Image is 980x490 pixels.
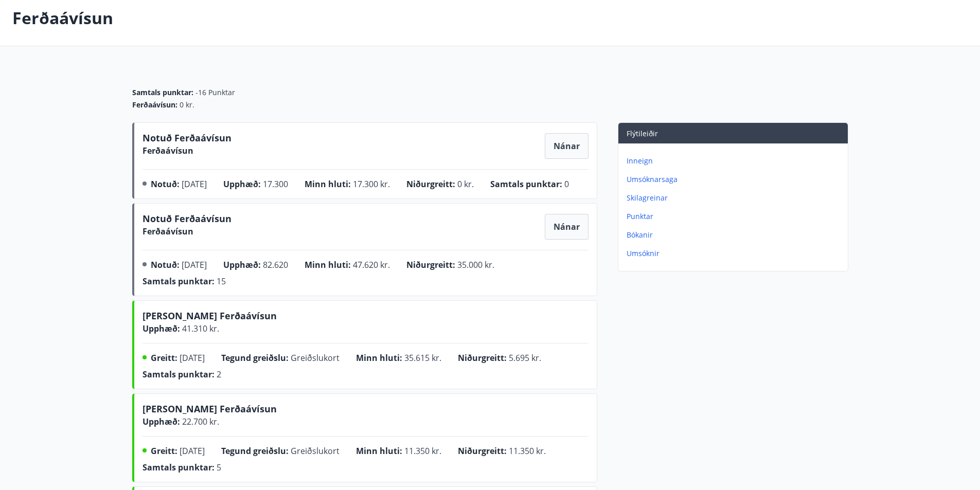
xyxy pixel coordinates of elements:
[217,369,221,380] span: 2
[509,445,546,457] span: 11.350 kr.
[404,352,441,364] span: 35.615 kr.
[151,352,177,364] span: Greitt :
[564,178,569,190] span: 0
[142,310,277,326] span: [PERSON_NAME] Ferðaávísun
[151,178,180,190] span: Notuð :
[490,178,562,190] span: Samtals punktar :
[305,178,351,190] span: Minn hluti :
[221,352,289,364] span: Tegund greiðslu :
[182,259,207,270] span: [DATE]
[554,140,580,152] span: Nánar
[509,352,541,364] span: 5.695 kr.
[627,156,844,166] p: Inneign
[142,369,215,380] span: Samtals punktar :
[263,178,288,190] span: 17.300
[458,445,507,457] span: Niðurgreitt :
[132,100,177,110] span: Ferðaávísun :
[406,259,455,270] span: Niðurgreitt :
[142,276,215,287] span: Samtals punktar :
[217,276,226,287] span: 15
[457,259,494,270] span: 35.000 kr.
[291,445,340,457] span: Greiðslukort
[142,416,180,427] span: Upphæð :
[132,87,193,98] span: Samtals punktar :
[545,214,588,239] button: Nánar
[180,352,205,364] span: [DATE]
[406,178,455,190] span: Niðurgreitt :
[223,178,261,190] span: Upphæð :
[627,174,844,185] p: Umsóknarsaga
[291,352,340,364] span: Greiðslukort
[180,323,219,334] span: 41.310 kr.
[151,445,177,457] span: Greitt :
[182,178,207,190] span: [DATE]
[627,230,844,240] p: Bókanir
[404,445,441,457] span: 11.350 kr.
[457,178,474,190] span: 0 kr.
[263,259,288,270] span: 82.620
[142,462,215,473] span: Samtals punktar :
[142,132,231,148] span: Notuð Ferðaávísun
[180,100,194,110] span: 0 kr.
[180,445,205,457] span: [DATE]
[221,445,289,457] span: Tegund greiðslu :
[217,462,221,473] span: 5
[458,352,507,364] span: Niðurgreitt :
[627,129,658,138] span: Flýtileiðir
[356,352,402,364] span: Minn hluti :
[627,248,844,259] p: Umsóknir
[142,212,231,229] span: Notuð Ferðaávísun
[180,416,219,427] span: 22.700 kr.
[142,323,180,334] span: Upphæð :
[223,259,261,270] span: Upphæð :
[627,211,844,222] p: Punktar
[627,193,844,203] p: Skilagreinar
[195,87,235,98] span: -16 Punktar
[554,221,580,232] span: Nánar
[353,178,390,190] span: 17.300 kr.
[142,403,277,419] span: [PERSON_NAME] Ferðaávísun
[12,7,113,29] p: Ferðaávísun
[142,226,193,237] span: Ferðaávísun
[353,259,390,270] span: 47.620 kr.
[142,145,193,156] span: Ferðaávísun
[356,445,402,457] span: Minn hluti :
[305,259,351,270] span: Minn hluti :
[545,134,588,158] button: Nánar
[151,259,180,270] span: Notuð :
